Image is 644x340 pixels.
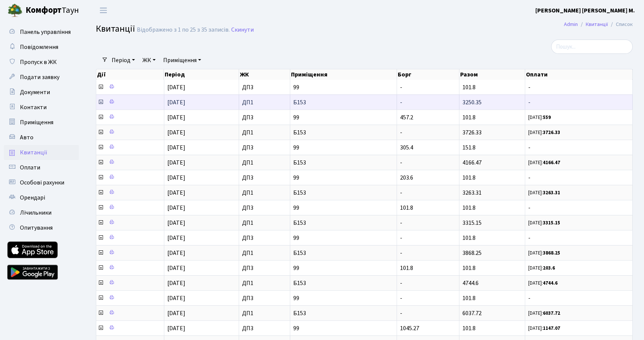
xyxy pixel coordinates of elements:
[462,219,482,227] span: 3315.15
[525,69,633,80] th: Оплати
[242,295,287,301] span: ДП3
[167,324,185,332] span: [DATE]
[293,160,394,166] span: Б153
[20,133,33,142] span: Авто
[400,128,402,137] span: -
[167,143,185,152] span: [DATE]
[293,114,394,120] span: 99
[528,325,560,332] small: [DATE]:
[4,100,79,115] a: Контакти
[528,280,558,287] small: [DATE]:
[528,84,629,90] span: -
[167,234,185,242] span: [DATE]
[20,148,47,157] span: Квитанції
[137,26,230,34] div: Відображено з 1 по 25 з 35 записів.
[20,103,47,111] span: Контакти
[242,310,287,316] span: ДП1
[167,309,185,317] span: [DATE]
[4,24,79,40] a: Панель управління
[400,249,402,257] span: -
[239,69,290,80] th: ЖК
[293,325,394,331] span: 99
[528,235,629,241] span: -
[543,159,560,166] b: 4166.47
[293,250,394,256] span: Б153
[242,99,287,105] span: ДП1
[462,113,476,122] span: 101.8
[20,194,45,202] span: Орендарі
[528,265,555,271] small: [DATE]:
[4,130,79,145] a: Авто
[20,73,59,81] span: Подати заявку
[528,129,560,136] small: [DATE]:
[462,143,476,152] span: 151.8
[293,130,394,136] span: Б153
[543,220,560,226] b: 3315.15
[462,174,476,182] span: 101.8
[4,70,79,85] a: Подати заявку
[293,310,394,316] span: Б153
[109,54,138,67] a: Період
[543,114,551,121] b: 559
[242,235,287,241] span: ДП3
[20,118,53,127] span: Приміщення
[551,40,633,54] input: Пошук...
[242,265,287,271] span: ДП3
[528,295,629,301] span: -
[293,220,394,226] span: Б153
[400,98,402,107] span: -
[400,279,402,287] span: -
[20,58,57,66] span: Пропуск в ЖК
[167,83,185,91] span: [DATE]
[167,294,185,302] span: [DATE]
[397,69,459,80] th: Борг
[293,99,394,105] span: Б153
[290,69,397,80] th: Приміщення
[293,190,394,196] span: Б153
[20,43,58,51] span: Повідомлення
[160,54,204,67] a: Приміщення
[528,220,560,226] small: [DATE]:
[4,190,79,205] a: Орендарі
[462,204,476,212] span: 101.8
[242,130,287,136] span: ДП1
[528,189,560,196] small: [DATE]:
[4,40,79,55] a: Повідомлення
[242,84,287,90] span: ДП3
[96,22,135,35] span: Квитанції
[231,26,254,34] a: Скинути
[608,20,633,29] li: Список
[167,98,185,107] span: [DATE]
[293,235,394,241] span: 99
[528,99,629,105] span: -
[462,98,482,107] span: 3250.35
[293,265,394,271] span: 99
[26,4,62,16] b: Комфорт
[20,163,40,172] span: Оплати
[20,224,53,232] span: Опитування
[543,250,560,256] b: 3868.25
[462,249,482,257] span: 3868.25
[167,279,185,287] span: [DATE]
[543,265,555,271] b: 203.6
[167,159,185,167] span: [DATE]
[462,294,476,302] span: 101.8
[528,250,560,256] small: [DATE]:
[167,219,185,227] span: [DATE]
[242,190,287,196] span: ДП1
[553,17,644,32] nav: breadcrumb
[535,6,635,15] b: [PERSON_NAME] [PERSON_NAME] М.
[4,205,79,220] a: Лічильники
[586,20,608,28] a: Квитанції
[462,83,476,91] span: 101.8
[293,84,394,90] span: 99
[4,55,79,70] a: Пропуск в ЖК
[400,324,419,332] span: 1045.27
[139,54,159,67] a: ЖК
[462,128,482,137] span: 3726.33
[164,69,239,80] th: Період
[242,325,287,331] span: ДП3
[167,204,185,212] span: [DATE]
[528,175,629,181] span: -
[535,6,635,15] a: [PERSON_NAME] [PERSON_NAME] М.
